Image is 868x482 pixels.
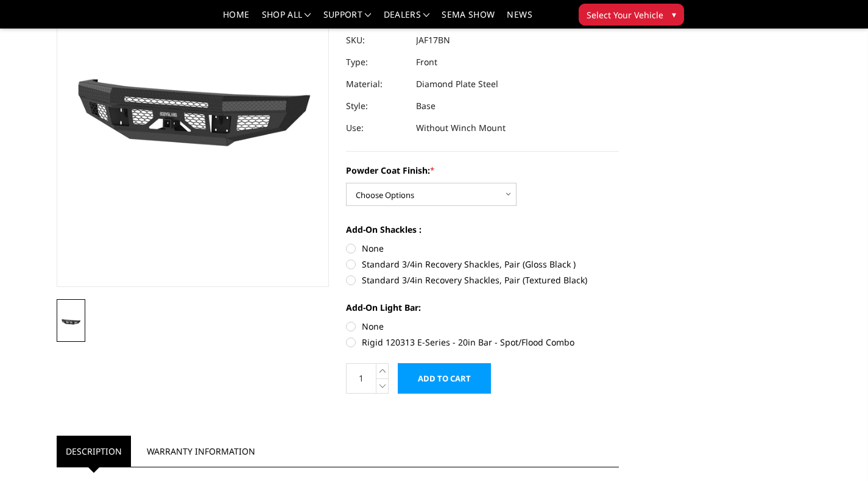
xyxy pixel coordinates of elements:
[507,10,532,28] a: News
[416,95,436,117] dd: Base
[138,436,264,467] a: Warranty Information
[346,29,407,51] dt: SKU:
[223,10,249,28] a: Home
[416,29,450,51] dd: JAF17BN
[579,4,684,26] button: Select Your Vehicle
[346,51,407,73] dt: Type:
[346,164,619,177] label: Powder Coat Finish:
[416,73,498,95] dd: Diamond Plate Steel
[346,95,407,117] dt: Style:
[60,315,82,327] img: 2017-2022 Ford F250-350 - FT Series - Base Front Bumper
[416,117,506,139] dd: Without Winch Mount
[398,363,491,394] input: Add to Cart
[346,117,407,139] dt: Use:
[384,10,430,28] a: Dealers
[346,258,619,271] label: Standard 3/4in Recovery Shackles, Pair (Gloss Black )
[346,73,407,95] dt: Material:
[346,336,619,349] label: Rigid 120313 E-Series - 20in Bar - Spot/Flood Combo
[346,320,619,333] label: None
[57,436,131,467] a: Description
[587,9,663,21] span: Select Your Vehicle
[346,301,619,314] label: Add-On Light Bar:
[346,242,619,255] label: None
[346,274,619,286] label: Standard 3/4in Recovery Shackles, Pair (Textured Black)
[672,8,676,21] span: ▾
[442,10,495,28] a: SEMA Show
[323,10,372,28] a: Support
[262,10,311,28] a: shop all
[416,51,437,73] dd: Front
[346,223,619,236] label: Add-On Shackles :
